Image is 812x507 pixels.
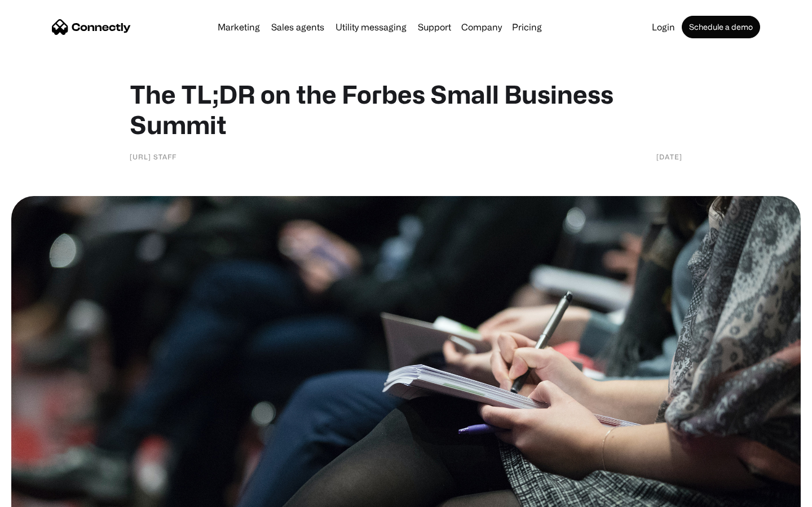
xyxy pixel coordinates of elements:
[130,151,176,162] div: [URL] Staff
[267,23,329,32] a: Sales agents
[413,23,456,32] a: Support
[331,23,411,32] a: Utility messaging
[647,23,679,32] a: Login
[507,23,546,32] a: Pricing
[11,487,68,503] aside: Language selected: English
[682,16,760,38] a: Schedule a demo
[213,23,264,32] a: Marketing
[130,79,682,140] h1: The TL;DR on the Forbes Small Business Summit
[23,487,68,503] ul: Language list
[656,151,682,162] div: [DATE]
[461,19,502,35] div: Company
